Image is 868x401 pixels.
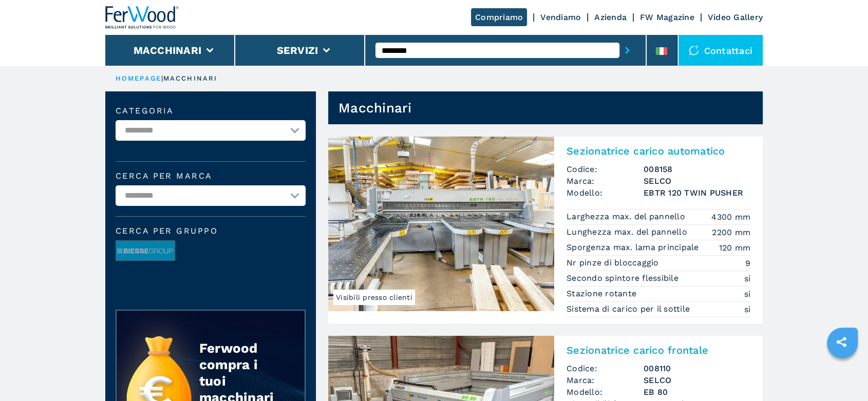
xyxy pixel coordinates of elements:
em: 120 mm [719,242,751,254]
p: Stazione rotante [567,288,639,299]
label: Categoria [116,107,306,115]
h3: SELCO [644,374,750,386]
em: 4300 mm [711,211,750,223]
a: Azienda [594,12,627,22]
span: Cerca per Gruppo [116,227,306,235]
p: Larghezza max. del pannello [567,211,688,222]
h2: Sezionatrice carico frontale [567,344,750,356]
span: Marca: [567,374,644,386]
span: Marca: [567,175,644,187]
p: Secondo spintore flessibile [567,273,681,284]
span: Modello: [567,187,644,199]
h3: EB 80 [644,386,750,398]
em: 9 [745,257,750,269]
h1: Macchinari [338,100,412,116]
button: Macchinari [134,44,202,56]
span: Codice: [567,163,644,175]
img: Contattaci [689,45,699,55]
h3: 008110 [644,362,750,374]
p: Lunghezza max. del pannello [567,226,690,238]
a: Vendiamo [540,12,581,22]
a: FW Magazine [640,12,694,22]
span: Codice: [567,362,644,374]
img: Sezionatrice carico automatico SELCO EBTR 120 TWIN PUSHER [328,137,554,311]
img: image [116,241,175,261]
span: Visibili presso clienti [333,290,415,305]
p: macchinari [163,74,217,83]
a: Compriamo [471,8,527,26]
span: Modello: [567,386,644,398]
iframe: Chat [824,355,860,393]
em: si [744,273,751,284]
a: Video Gallery [708,12,763,22]
button: Servizi [276,44,318,56]
img: Ferwood [105,6,179,29]
button: submit-button [619,39,635,62]
label: Cerca per marca [116,172,306,180]
em: 2200 mm [712,226,750,238]
em: si [744,288,751,300]
a: sharethis [828,329,854,355]
h3: 008158 [644,163,750,175]
a: Sezionatrice carico automatico SELCO EBTR 120 TWIN PUSHERVisibili presso clientiSezionatrice cari... [328,137,763,323]
a: HOMEPAGE [116,74,161,82]
p: Sporgenza max. lama principale [567,242,702,253]
em: si [744,303,751,315]
div: Contattaci [678,35,763,66]
p: Sistema di carico per il sottile [567,303,692,315]
span: | [161,74,163,82]
p: Nr pinze di bloccaggio [567,257,662,269]
h2: Sezionatrice carico automatico [567,145,750,157]
h3: EBTR 120 TWIN PUSHER [644,187,750,199]
h3: SELCO [644,175,750,187]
